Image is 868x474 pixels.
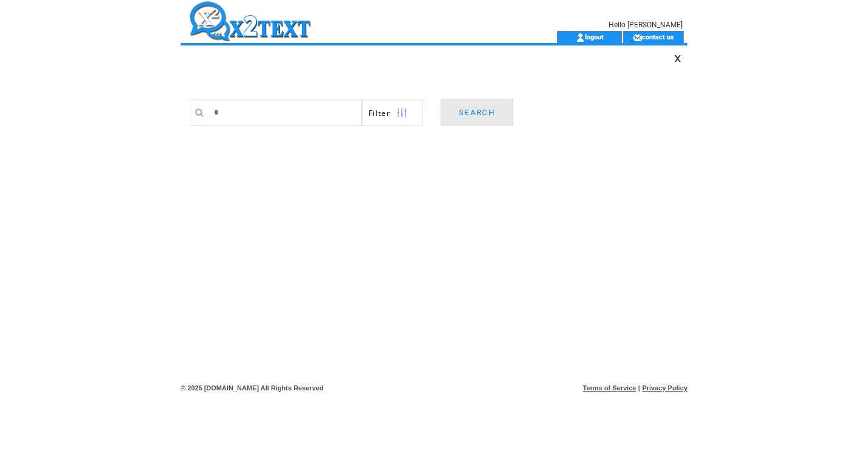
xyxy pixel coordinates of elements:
span: | [638,384,640,392]
img: contact_us_icon.gif [633,33,642,42]
a: Privacy Policy [642,384,687,392]
img: account_icon.gif [576,33,585,42]
span: Hello [PERSON_NAME] [609,21,683,29]
a: contact us [642,33,674,41]
a: logout [585,33,604,41]
a: Terms of Service [583,384,636,392]
img: filters.png [396,99,407,127]
span: © 2025 [DOMAIN_NAME] All Rights Reserved [181,384,324,392]
a: SEARCH [441,99,513,126]
a: Filter [362,99,422,126]
span: Show filters [369,108,390,118]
